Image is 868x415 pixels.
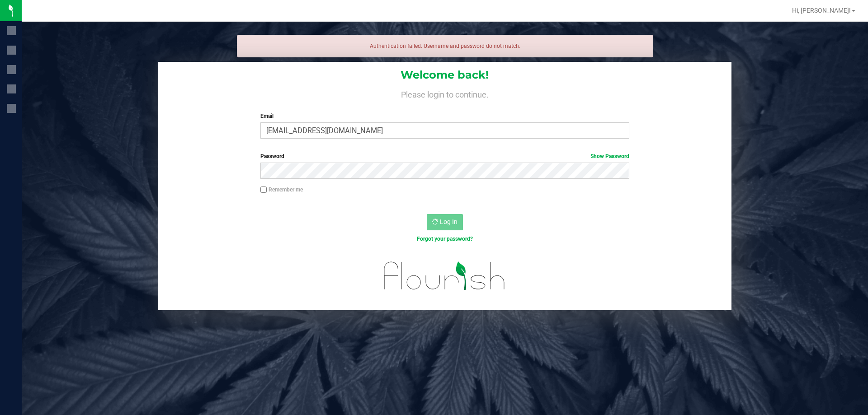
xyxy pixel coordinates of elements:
label: Email [260,112,629,120]
span: Log In [440,218,458,225]
a: Show Password [590,153,629,159]
input: Remember me [260,187,267,193]
div: Authentication failed. Username and password do not match. [237,35,653,57]
h4: Please login to continue. [158,89,731,99]
span: Password [260,153,284,159]
a: Forgot your password? [417,236,473,242]
button: Log In [427,214,463,230]
h1: Welcome back! [158,69,731,81]
label: Remember me [260,186,303,194]
span: Hi, [PERSON_NAME]! [792,7,851,14]
img: flourish_logo.svg [373,253,516,299]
